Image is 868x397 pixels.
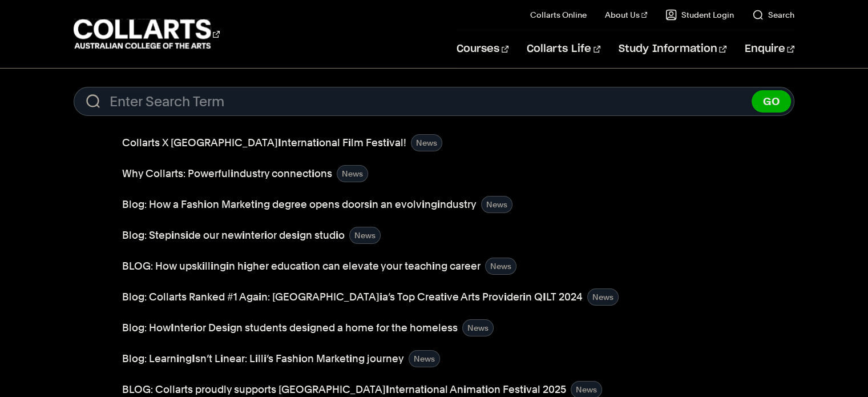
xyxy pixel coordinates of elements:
a: Enquire [745,30,794,68]
b: i [316,137,319,149]
input: Enter Search Term [74,87,794,116]
div: News [462,319,494,336]
b: i [349,352,352,364]
b: i [244,260,247,272]
button: GO [752,90,791,113]
b: i [504,291,507,303]
div: News [587,288,619,306]
b: i [220,352,223,364]
b: i [369,198,372,210]
a: Collarts Life [527,30,600,68]
b: i [185,229,188,241]
b: i [193,322,196,334]
b: I [192,352,195,364]
b: I [543,291,546,303]
b: i [380,291,382,303]
a: About Us [605,9,647,21]
b: I [386,383,389,395]
b: i [424,383,427,395]
a: Blog: Collarts Ranked #1 Again: [GEOGRAPHIC_DATA]ia’s Top Creative Arts Providerin QILT 2024 [122,289,583,305]
b: i [422,198,425,210]
b: I [171,322,174,334]
b: i [264,352,267,364]
b: i [226,260,229,272]
b: i [312,167,314,179]
b: i [437,198,440,210]
a: Why Collarts: Powerfulindustry connections [122,166,332,182]
b: i [202,260,205,272]
b: i [231,167,233,179]
div: News [409,350,440,367]
b: i [264,229,267,241]
div: News [411,134,442,151]
b: I [278,137,281,149]
a: Collarts Online [530,9,587,21]
a: Collarts X [GEOGRAPHIC_DATA]International Film Festival! [122,135,406,151]
b: i [255,198,257,210]
b: i [259,291,261,303]
form: Search [74,87,794,116]
b: i [485,383,488,395]
div: News [485,258,516,275]
b: i [297,229,300,241]
div: Go to homepage [74,18,220,50]
b: i [432,260,435,272]
b: i [227,322,230,334]
b: i [176,352,179,364]
a: Courses [457,30,508,68]
b: i [307,322,310,334]
a: Blog: HowInterior Design students designed a home for the homeless [122,320,458,336]
a: Search [752,9,794,21]
b: i [305,260,308,272]
a: Student Login [665,9,734,21]
b: i [171,229,174,241]
b: i [463,383,466,395]
b: i [523,291,526,303]
b: i [298,352,301,364]
b: i [336,229,338,241]
a: BLOG: How upskillingin higher education can elevate your teaching career [122,258,481,274]
b: i [211,260,213,272]
a: Blog: Stepinside our newinterior design studio [122,227,345,243]
a: Blog: LearningIsn’t Linear: Lilli’s Fashion Marketing journey [122,351,404,367]
b: i [204,198,207,210]
b: i [348,137,351,149]
b: i [523,383,526,395]
a: Study Information [619,30,726,68]
b: i [255,352,258,364]
a: Blog: How a Fashion Marketing degree opens doorsin an evolvingindustry [122,197,477,212]
div: News [337,165,368,182]
b: i [444,291,447,303]
div: News [349,227,381,244]
b: i [242,229,245,241]
div: News [481,196,512,213]
b: i [386,137,389,149]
